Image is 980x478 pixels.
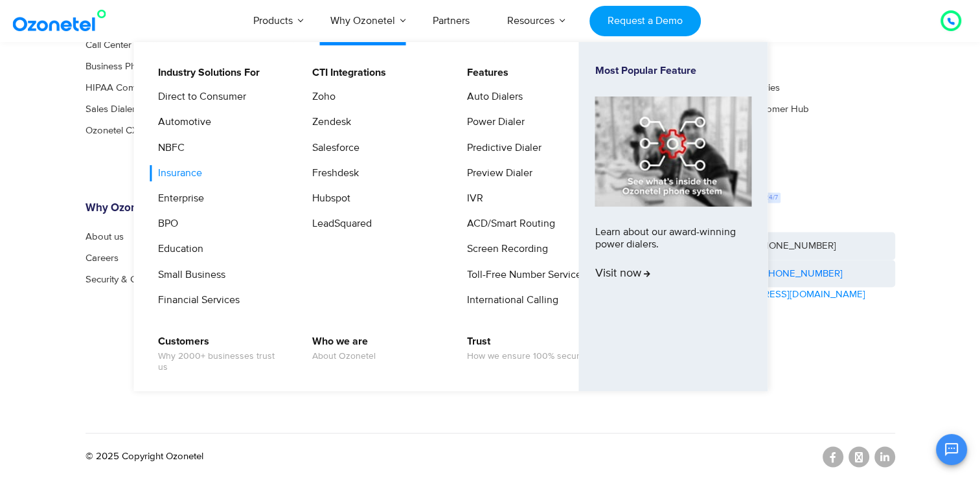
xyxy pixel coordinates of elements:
[150,114,213,130] a: Automotive
[304,65,388,81] a: CTI Integrations
[467,351,589,362] span: How we ensure 100% security
[459,334,591,364] a: TrustHow we ensure 100% security
[85,40,168,50] a: Call Center Solution
[459,216,557,232] a: ACD/Smart Routing
[85,126,159,135] a: Ozonetel CX Hub
[459,267,588,283] a: Toll-Free Number Services
[85,253,119,262] a: Careers
[304,216,374,232] a: LeadSquared
[707,287,865,302] a: [EMAIL_ADDRESS][DOMAIN_NAME]
[150,165,204,181] a: Insurance
[85,231,124,241] a: About us
[595,267,650,281] span: Visit now
[150,140,187,156] a: NBFC
[304,89,337,105] a: Zoho
[589,6,700,36] a: Request a Demo
[595,65,752,369] a: Most Popular FeatureLearn about our award-winning power dialers.Visit now
[85,62,185,71] a: Business Phone System
[707,232,895,260] a: USA [PHONE_NUMBER]
[304,334,378,364] a: Who we areAbout Ozonetel
[459,140,543,156] a: Predictive Dialer
[150,334,288,375] a: CustomersWhy 2000+ businesses trust us
[150,216,180,232] a: BPO
[158,351,286,373] span: Why 2000+ businesses trust us
[304,140,361,156] a: Salesforce
[85,83,207,93] a: HIPAA Compliant Call Center
[304,165,361,181] a: Freshdesk
[85,274,180,284] a: Security & Compliance
[459,65,510,81] a: Features
[459,89,525,105] a: Auto Dialers
[312,351,376,362] span: About Ozonetel
[459,114,527,130] a: Power Dialer
[936,434,967,465] button: Open chat
[150,65,262,81] a: Industry Solutions For
[150,89,248,105] a: Direct to Consumer
[459,241,550,257] a: Screen Recording
[150,190,206,207] a: Enterprise
[85,449,203,464] p: © 2025 Copyright Ozonetel
[595,97,752,206] img: phone-system-min.jpg
[150,241,205,257] a: Education
[717,266,843,281] a: INDIA [PHONE_NUMBER]
[150,292,242,308] a: Financial Services
[459,292,560,308] a: International Calling
[304,190,352,207] a: Hubspot
[304,114,353,130] a: Zendesk
[459,165,534,181] a: Preview Dialer
[85,202,273,215] h6: Why Ozonetel
[459,190,485,207] a: IVR
[85,104,172,114] a: Sales Dialer Solution
[150,267,227,283] a: Small Business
